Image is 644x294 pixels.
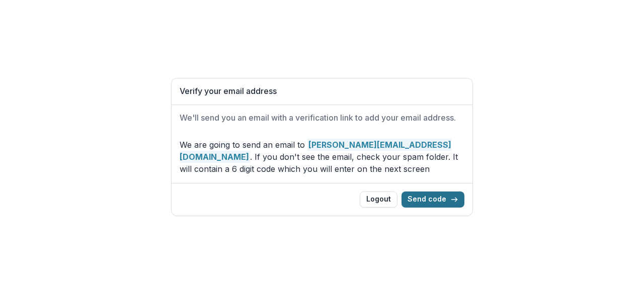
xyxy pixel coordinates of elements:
[180,139,464,175] p: We are going to send an email to . If you don't see the email, check your spam folder. It will co...
[401,191,464,208] button: Send code
[180,139,451,163] strong: [PERSON_NAME][EMAIL_ADDRESS][DOMAIN_NAME]
[180,86,464,96] h1: Verify your email address
[360,191,397,208] button: Logout
[180,113,464,123] h2: We'll send you an email with a verification link to add your email address.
